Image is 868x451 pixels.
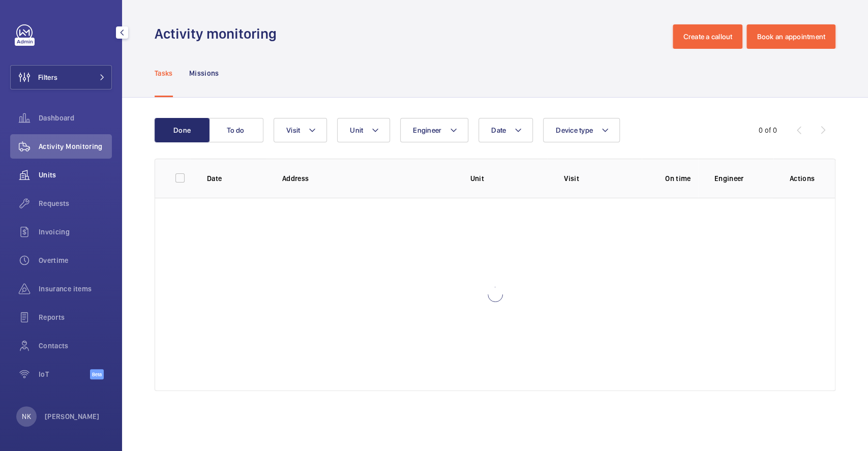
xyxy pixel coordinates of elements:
[38,72,57,82] span: Filters
[350,126,363,134] span: Unit
[208,118,263,142] button: To do
[556,126,593,134] span: Device type
[491,126,506,134] span: Date
[39,141,112,152] span: Activity Monitoring
[286,126,300,134] span: Visit
[413,126,441,134] span: Engineer
[400,118,468,142] button: Engineer
[90,369,104,379] span: Beta
[39,113,112,123] span: Dashboard
[39,312,112,322] span: Reports
[759,125,777,135] div: 0 of 0
[22,411,31,422] p: NK
[155,118,209,142] button: Done
[478,118,533,142] button: Date
[10,65,112,89] button: Filters
[189,68,219,78] p: Missions
[39,369,90,379] span: IoT
[39,341,112,351] span: Contacts
[658,173,698,184] p: On time
[39,284,112,294] span: Insurance items
[564,173,642,184] p: Visit
[45,411,100,422] p: [PERSON_NAME]
[39,198,112,208] span: Requests
[337,118,390,142] button: Unit
[39,170,112,180] span: Units
[790,173,815,184] p: Actions
[39,255,112,265] span: Overtime
[470,173,548,184] p: Unit
[673,24,742,49] button: Create a callout
[282,173,454,184] p: Address
[543,118,620,142] button: Device type
[714,173,773,184] p: Engineer
[155,24,283,43] h1: Activity monitoring
[155,68,173,78] p: Tasks
[39,227,112,237] span: Invoicing
[746,24,835,49] button: Book an appointment
[274,118,327,142] button: Visit
[207,173,266,184] p: Date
